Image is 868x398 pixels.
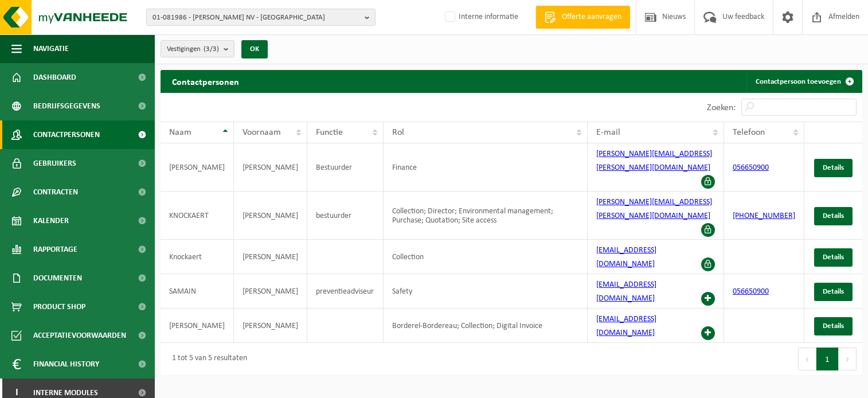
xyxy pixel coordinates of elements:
[746,70,861,93] a: Contactpersoon toevoegen
[596,198,712,220] a: [PERSON_NAME][EMAIL_ADDRESS][PERSON_NAME][DOMAIN_NAME]
[33,149,76,178] span: Gebruikers
[814,248,853,267] a: Details
[733,287,769,296] a: 056650900
[596,246,656,268] a: [EMAIL_ADDRESS][DOMAIN_NAME]
[204,45,219,53] count: (3/3)
[161,240,234,274] td: Knockaert
[814,283,853,301] a: Details
[823,322,844,330] span: Details
[161,192,234,240] td: KNOCKAERT
[707,103,736,112] label: Zoeken:
[307,143,384,192] td: Bestuurder
[234,143,307,192] td: [PERSON_NAME]
[596,150,712,172] a: [PERSON_NAME][EMAIL_ADDRESS][PERSON_NAME][DOMAIN_NAME]
[814,207,853,225] a: Details
[384,240,588,274] td: Collection
[596,128,620,137] span: E-mail
[823,212,844,220] span: Details
[33,350,99,379] span: Financial History
[733,163,769,172] a: 056650900
[161,40,234,57] button: Vestigingen(3/3)
[384,309,588,343] td: Borderel-Bordereau; Collection; Digital Invoice
[384,274,588,309] td: Safety
[733,128,765,137] span: Telefoon
[234,240,307,274] td: [PERSON_NAME]
[559,11,624,23] span: Offerte aanvragen
[823,164,844,171] span: Details
[33,321,126,350] span: Acceptatievoorwaarden
[161,70,251,92] h2: Contactpersonen
[241,40,268,58] button: OK
[234,309,307,343] td: [PERSON_NAME]
[243,128,281,137] span: Voornaam
[816,348,839,370] button: 1
[33,92,100,120] span: Bedrijfsgegevens
[161,274,234,309] td: SAMAIN
[384,143,588,192] td: Finance
[443,9,518,26] label: Interne informatie
[839,348,857,370] button: Next
[33,206,69,235] span: Kalender
[733,212,795,220] a: [PHONE_NUMBER]
[392,128,404,137] span: Rol
[33,264,82,292] span: Documenten
[33,292,85,321] span: Product Shop
[596,280,656,303] a: [EMAIL_ADDRESS][DOMAIN_NAME]
[234,274,307,309] td: [PERSON_NAME]
[798,348,816,370] button: Previous
[166,349,247,369] div: 1 tot 5 van 5 resultaten
[234,192,307,240] td: [PERSON_NAME]
[33,178,78,206] span: Contracten
[33,63,76,92] span: Dashboard
[814,317,853,335] a: Details
[814,159,853,177] a: Details
[161,309,234,343] td: [PERSON_NAME]
[823,288,844,295] span: Details
[596,315,656,337] a: [EMAIL_ADDRESS][DOMAIN_NAME]
[535,6,630,29] a: Offerte aanvragen
[33,34,69,63] span: Navigatie
[33,235,77,264] span: Rapportage
[167,41,219,58] span: Vestigingen
[823,253,844,261] span: Details
[153,9,360,26] span: 01-081986 - [PERSON_NAME] NV - [GEOGRAPHIC_DATA]
[307,192,384,240] td: bestuurder
[169,128,191,137] span: Naam
[307,274,384,309] td: preventieadviseur
[146,9,376,26] button: 01-081986 - [PERSON_NAME] NV - [GEOGRAPHIC_DATA]
[316,128,343,137] span: Functie
[33,120,100,149] span: Contactpersonen
[161,143,234,192] td: [PERSON_NAME]
[384,192,588,240] td: Collection; Director; Environmental management; Purchase; Quotation; Site access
